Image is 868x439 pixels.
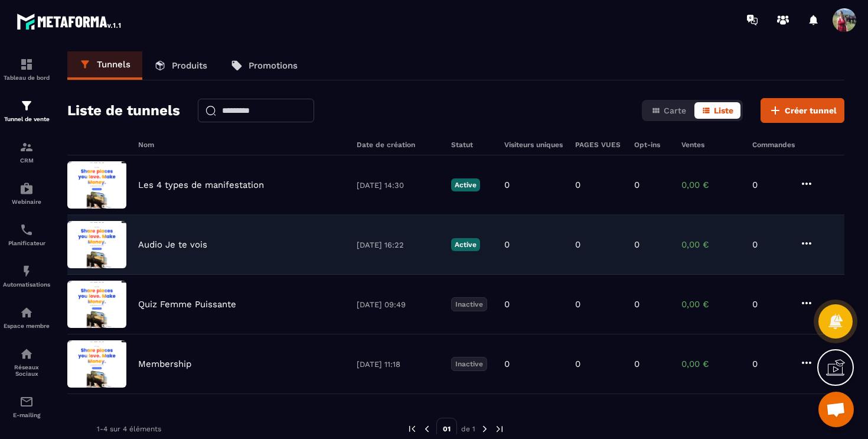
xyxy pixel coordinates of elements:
span: Liste [714,106,733,115]
p: E-mailing [3,412,50,418]
a: Tunnels [67,51,142,80]
a: automationsautomationsAutomatisations [3,255,50,297]
h6: Ventes [681,141,740,149]
a: formationformationTableau de bord [3,48,50,90]
p: Active [451,178,480,191]
img: image [67,340,126,388]
p: 0 [634,299,639,310]
a: automationsautomationsWebinaire [3,173,50,214]
img: image [67,221,126,268]
img: scheduler [19,223,34,237]
p: Webinaire [3,199,50,205]
p: [DATE] 16:22 [357,240,439,249]
img: next [479,424,490,434]
p: 0,00 € [681,239,740,250]
p: 0 [752,299,788,310]
a: emailemailE-mailing [3,386,50,427]
img: next [494,424,505,434]
p: 0 [504,299,510,310]
p: 0 [634,359,639,369]
img: formation [19,99,34,113]
img: logo [17,11,123,32]
p: Active [451,238,480,251]
p: 0 [634,180,639,190]
img: automations [19,181,34,196]
p: 0,00 € [681,180,740,190]
p: [DATE] 14:30 [357,181,439,190]
p: Tableau de bord [3,74,50,81]
p: Automatisations [3,281,50,288]
p: Produits [172,60,207,71]
p: Audio Je te vois [138,239,207,250]
p: CRM [3,157,50,164]
h6: PAGES VUES [575,141,622,149]
p: 0 [634,239,639,250]
p: [DATE] 09:49 [357,300,439,309]
a: Ouvrir le chat [818,392,854,427]
p: 0,00 € [681,299,740,310]
p: Membership [138,359,191,369]
a: formationformationCRM [3,131,50,173]
p: 0 [504,359,510,369]
p: 0 [575,299,580,310]
a: Produits [142,51,219,80]
a: Promotions [219,51,309,80]
p: de 1 [461,424,475,434]
h6: Nom [138,141,345,149]
button: Liste [694,102,740,119]
p: Réseaux Sociaux [3,364,50,377]
p: Tunnel de vente [3,116,50,122]
p: Inactive [451,357,487,371]
p: Inactive [451,297,487,311]
img: prev [422,424,432,434]
p: Espace membre [3,323,50,329]
button: Carte [644,102,693,119]
h6: Opt-ins [634,141,670,149]
span: Créer tunnel [785,105,837,116]
p: Les 4 types de manifestation [138,180,264,190]
a: automationsautomationsEspace membre [3,297,50,338]
img: formation [19,140,34,154]
img: social-network [19,347,34,361]
p: 0 [752,239,788,250]
p: Tunnels [97,59,130,70]
img: image [67,161,126,209]
p: 0 [752,359,788,369]
p: 0 [504,239,510,250]
a: formationformationTunnel de vente [3,90,50,131]
p: 0,00 € [681,359,740,369]
img: formation [19,57,34,71]
h6: Date de création [357,141,439,149]
img: image [67,281,126,328]
p: 0 [575,239,580,250]
img: automations [19,305,34,320]
a: social-networksocial-networkRéseaux Sociaux [3,338,50,386]
h6: Statut [451,141,492,149]
p: Planificateur [3,240,50,246]
p: 1-4 sur 4 éléments [97,425,161,433]
p: [DATE] 11:18 [357,360,439,369]
a: schedulerschedulerPlanificateur [3,214,50,255]
h2: Liste de tunnels [67,99,180,122]
img: prev [407,424,417,434]
p: Promotions [249,60,298,71]
p: 0 [575,180,580,190]
img: email [19,395,34,409]
h6: Visiteurs uniques [504,141,563,149]
p: 0 [504,180,510,190]
h6: Commandes [752,141,795,149]
p: 0 [752,180,788,190]
p: 0 [575,359,580,369]
span: Carte [664,106,686,115]
img: automations [19,264,34,278]
p: Quiz Femme Puissante [138,299,236,310]
button: Créer tunnel [761,98,844,123]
